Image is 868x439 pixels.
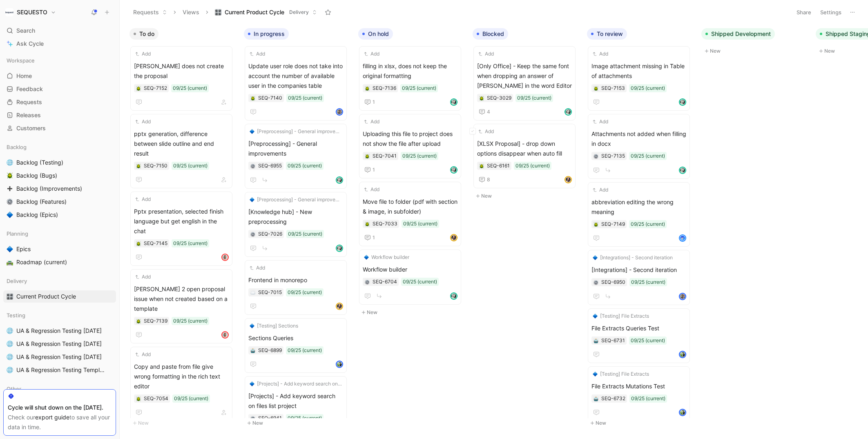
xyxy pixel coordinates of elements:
div: 09/25 (current) [631,84,665,92]
a: Requests [3,96,116,108]
a: 🌐UA & Regression Testing [DATE] [3,338,116,350]
img: 🔷 [250,323,254,328]
span: Backlog (Epics) [16,211,58,219]
span: Releases [16,111,41,119]
img: ☁️ [250,290,255,295]
button: Add [248,264,266,272]
span: [Only Office] - Keep the same font when dropping an answer of [PERSON_NAME] in the word Editor [477,61,572,91]
button: ⚙️ [364,279,370,285]
button: 🔷[Preprocessing] - General improvements [248,196,343,204]
span: Move file to folder (pdf with section & image, in subfolder) [363,197,457,216]
h1: SEQUESTO [17,9,47,16]
button: Add [363,118,381,126]
button: 4 [477,107,492,117]
span: [Integrations] - Second iteration [591,265,686,275]
a: Releases [3,109,116,121]
img: avatar [451,167,457,173]
div: 🪲 [136,85,141,91]
div: 09/25 (current) [631,278,665,286]
div: 09/25 (current) [402,152,437,160]
img: 🔷 [7,246,13,252]
a: Feedback [3,83,116,95]
div: SEQ-7041 [373,152,397,160]
div: Testing🌐UA & Regression Testing [DATE]🌐UA & Regression Testing [DATE]🌐UA & Regression Testing [DA... [3,309,116,376]
div: Backlog🌐Backlog (Testing)🪲Backlog (Bugs)➕Backlog (Improvements)⚙️Backlog (Features)🔷Backlog (Epics) [3,141,116,221]
button: 🎛️Current Product CycleDelivery [211,6,321,18]
span: Uploading this file to project does not show the file after upload [363,129,457,149]
img: 🤖 [594,339,598,343]
span: pptx generation, difference between slide outline and end result [134,129,229,158]
img: 🌐 [7,159,13,166]
button: 🪲 [479,95,484,101]
span: Backlog (Improvements) [16,185,82,193]
span: [Integrations] - Second iteration [600,254,673,262]
div: SEQ-7139 [144,317,167,325]
div: 09/25 (current) [288,94,322,102]
a: Add[XLSX Proposal] - drop down options disappear when auto fill09/25 (current)8avatar [473,124,576,188]
a: 🔷Workflow builderWorkflow builder09/25 (current)avatar [359,250,461,305]
button: ⚙️ [5,197,15,207]
div: Planning [3,227,116,240]
div: 09/25 (current) [631,152,665,160]
img: 🔷 [593,314,598,319]
button: 🪲 [364,85,370,91]
img: ⚙️ [250,164,255,169]
div: 09/25 (current) [517,94,551,102]
div: 09/25 (current) [402,84,436,92]
button: ☁️ [250,290,256,295]
div: 09/25 (current) [173,239,208,247]
span: [PERSON_NAME] does not create the proposal [134,61,229,81]
img: ⚙️ [594,154,598,159]
a: Add[PERSON_NAME] 2 open proposal issue when not created based on a template09/25 (current)avatar [130,269,232,343]
button: 🔷 [5,244,15,254]
div: 09/25 (current) [173,162,208,170]
button: ⚙️ [250,163,256,169]
span: Blocked [482,30,504,38]
div: SEQ-3029 [487,94,511,102]
div: Delivery [3,275,116,287]
span: Delivery [7,277,27,285]
img: avatar [680,167,685,173]
span: Attachments not added when filling in docx [591,129,686,149]
div: 🪲 [479,163,484,169]
div: SEQ-6161 [487,162,510,170]
span: Workflow builder [363,265,457,274]
a: AddMove file to folder (pdf with section & image, in subfolder)09/25 (current)1avatar [359,182,461,246]
button: On hold [358,28,393,40]
span: Frontend in monorepo [248,275,343,285]
button: In progress [244,28,289,40]
button: Share [793,7,815,18]
button: Add [477,50,495,58]
a: 🔷[Preprocessing] - General improvements[Preprocessing] - General improvements09/25 (current)avatar [245,124,347,189]
button: ⚙️ [250,231,256,237]
span: Feedback [16,85,43,93]
img: 🪲 [136,241,141,246]
img: 🪲 [479,164,484,169]
button: Add [363,50,381,58]
button: Add [134,350,152,359]
button: ➕ [5,184,15,194]
div: Workspace [3,54,116,67]
a: ⚙️Backlog (Features) [3,196,116,208]
button: 🔷[Testing] Sections [248,322,299,330]
div: SEQ-7145 [144,239,167,247]
img: 🔷 [250,129,254,134]
button: 🌐 [5,326,15,336]
span: 1 [373,235,375,240]
button: 🪲 [136,163,141,169]
img: avatar [680,352,685,357]
span: 1 [373,167,375,172]
img: avatar [451,99,457,105]
img: 🪲 [365,154,370,159]
img: 🔷 [364,255,369,260]
a: Add[Only Office] - Keep the same font when dropping an answer of [PERSON_NAME] in the word Editor... [473,46,576,120]
button: Add [591,50,609,58]
button: Add [134,118,152,126]
div: 🤖 [250,348,256,353]
button: 🔷[Testing] File Extracts [591,312,650,320]
button: New [473,191,580,201]
button: 🪲 [364,221,370,227]
a: AddUpdate user role does not take into account the number of available user in the companies tabl... [245,46,347,120]
div: SEQ-6899 [258,346,282,354]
